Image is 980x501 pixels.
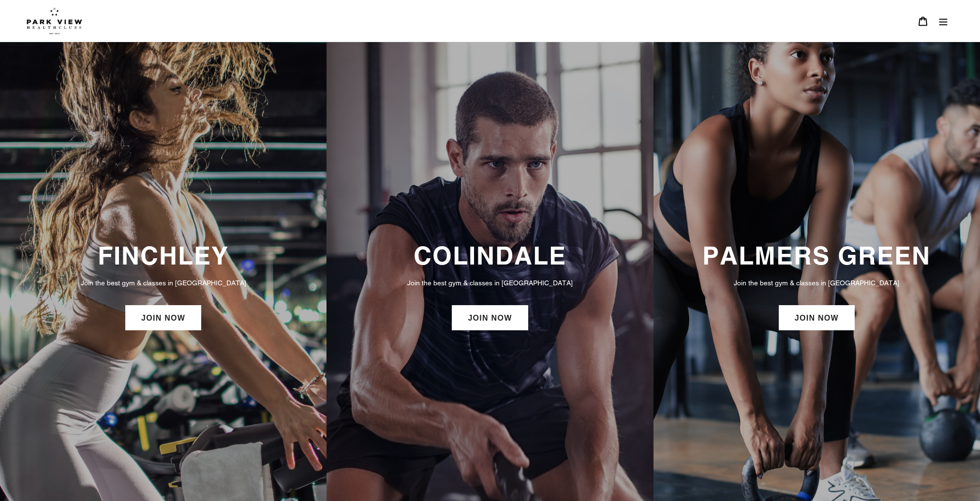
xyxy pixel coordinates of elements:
h3: PALMERS GREEN [663,241,970,270]
p: Join the best gym & classes in [GEOGRAPHIC_DATA] [10,278,317,288]
a: JOIN NOW: Colindale Membership [452,305,528,330]
p: Join the best gym & classes in [GEOGRAPHIC_DATA] [336,278,643,288]
a: JOIN NOW: Palmers Green Membership [779,305,855,330]
a: JOIN NOW: Finchley Membership [125,305,201,330]
h3: FINCHLEY [10,241,317,270]
p: Join the best gym & classes in [GEOGRAPHIC_DATA] [663,278,970,288]
img: Park view health clubs is a gym near you. [27,7,82,34]
h3: COLINDALE [336,241,643,270]
button: Menu [933,11,953,31]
